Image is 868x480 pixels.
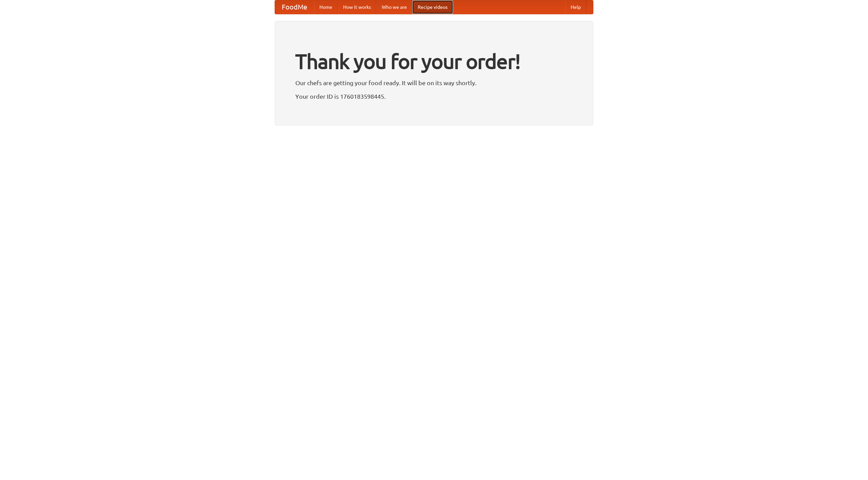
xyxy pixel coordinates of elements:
p: Your order ID is 1760183598445. [295,91,573,101]
a: Who we are [376,0,412,14]
a: Help [565,0,586,14]
a: Home [314,0,338,14]
a: Recipe videos [412,0,453,14]
h1: Thank you for your order! [295,45,573,78]
a: How it works [338,0,376,14]
p: Our chefs are getting your food ready. It will be on its way shortly. [295,78,573,88]
a: FoodMe [275,0,314,14]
